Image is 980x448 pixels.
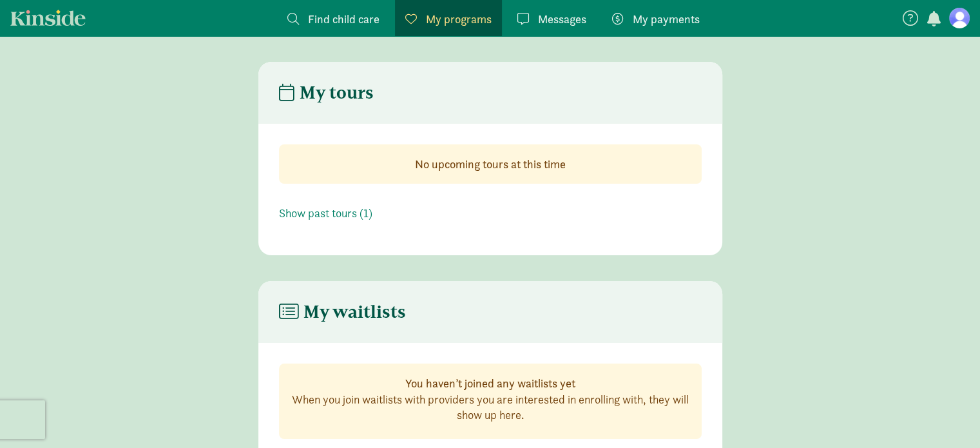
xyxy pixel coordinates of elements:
strong: You haven’t joined any waitlists yet [405,376,575,391]
span: Messages [538,10,586,28]
span: Find child care [308,10,380,28]
span: My programs [426,10,492,28]
strong: No upcoming tours at this time [415,157,566,171]
a: Kinside [10,10,86,26]
h4: My tours [279,83,374,103]
span: My payments [633,10,700,28]
h4: My waitlists [279,302,406,322]
p: When you join waitlists with providers you are interested in enrolling with, they will show up here. [290,392,691,423]
a: Show past tours (1) [279,206,372,220]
